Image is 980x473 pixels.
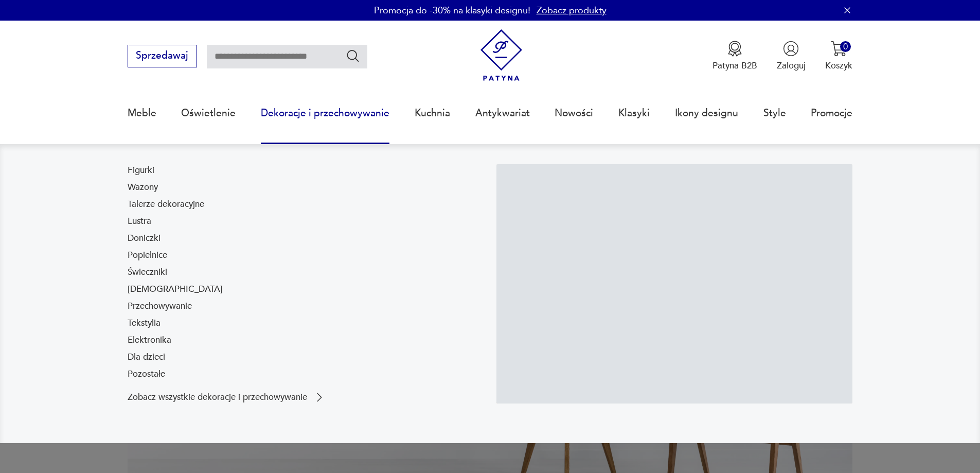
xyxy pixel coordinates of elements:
[675,90,738,137] a: Ikony designu
[128,164,154,177] a: Figurki
[618,90,650,137] a: Klasyki
[261,90,389,137] a: Dekoracje i przechowywanie
[783,41,799,57] img: Ikonka użytkownika
[128,317,161,329] a: Tekstylia
[825,60,852,72] p: Koszyk
[128,215,151,227] a: Lustra
[128,368,165,380] a: Pozostałe
[128,52,197,61] a: Sprzedawaj
[128,249,167,261] a: Popielnice
[128,283,223,295] a: [DEMOGRAPHIC_DATA]
[777,60,806,72] p: Zaloguj
[811,90,852,137] a: Promocje
[128,181,158,194] a: Wazony
[181,90,236,137] a: Oświetlenie
[415,90,450,137] a: Kuchnia
[777,41,806,72] button: Zaloguj
[128,393,307,401] p: Zobacz wszystkie dekoracje i przechowywanie
[727,41,743,57] img: Ikona medalu
[475,90,530,137] a: Antykwariat
[712,60,757,72] p: Patyna B2B
[128,266,167,278] a: Świeczniki
[128,351,165,363] a: Dla dzieci
[128,391,326,404] a: Zobacz wszystkie dekoracje i przechowywanie
[831,41,847,57] img: Ikona koszyka
[128,232,161,244] a: Doniczki
[763,90,786,137] a: Style
[128,45,197,67] button: Sprzedawaj
[840,41,851,52] div: 0
[712,41,757,72] a: Ikona medaluPatyna B2B
[374,4,530,17] p: Promocja do -30% na klasyki designu!
[346,48,361,63] button: Szukaj
[128,334,171,346] a: Elektronika
[128,300,192,312] a: Przechowywanie
[128,198,204,211] a: Talerze dekoracyjne
[128,90,156,137] a: Meble
[475,29,527,81] img: Patyna - sklep z meblami i dekoracjami vintage
[712,41,757,72] button: Patyna B2B
[555,90,593,137] a: Nowości
[825,41,852,72] button: 0Koszyk
[537,4,607,17] a: Zobacz produkty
